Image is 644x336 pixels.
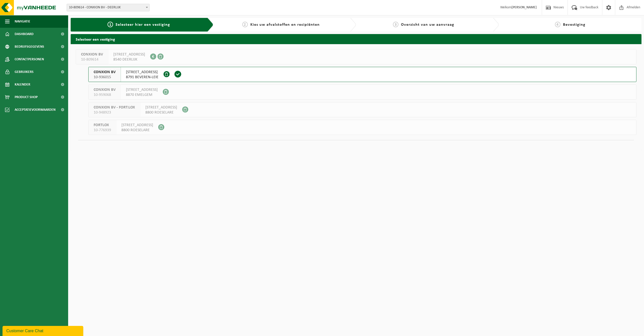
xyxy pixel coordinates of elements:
span: Kies uw afvalstoffen en recipiënten [250,23,320,27]
span: 10-776939 [94,128,111,133]
span: 1 [108,22,113,27]
span: [STREET_ADDRESS] [126,70,158,75]
span: [STREET_ADDRESS] [121,123,153,128]
span: 8540 DEERLIJK [113,57,145,62]
h2: Selecteer een vestiging [71,34,641,44]
span: Selecteer hier een vestiging [116,23,170,27]
span: FORTLOX [94,123,111,128]
span: Dashboard [15,28,34,40]
span: CONXION BV [94,87,116,92]
span: Kalender [15,78,30,91]
span: CONXION BV [81,52,103,57]
span: Navigatie [15,15,30,28]
span: 8800 ROESELARE [145,110,177,115]
span: Contactpersonen [15,53,44,66]
button: CONXION BV 10-936015 [STREET_ADDRESS]8791 BEVEREN-LEIE [88,67,636,82]
span: Gebruikers [15,66,34,78]
span: CONXION BV - FORT:LOX [94,105,135,110]
span: Product Shop [15,91,38,103]
span: 10-936015 [94,75,116,80]
span: CONXION BV [94,70,116,75]
span: 10-809614 - CONXION BV - DEERLIJK [67,4,150,11]
span: 3 [393,22,398,27]
span: 2 [242,22,248,27]
span: 10-948923 [94,110,135,115]
span: 8791 BEVEREN-LEIE [126,75,158,80]
span: 8870 EMELGEM [126,92,158,97]
span: [STREET_ADDRESS] [126,87,158,92]
span: 8800 ROESELARE [121,128,153,133]
strong: [PERSON_NAME] [512,6,537,9]
span: Overzicht van uw aanvraag [401,23,454,27]
span: Acceptatievoorwaarden [15,103,56,116]
span: [STREET_ADDRESS] [145,105,177,110]
iframe: chat widget [3,325,84,336]
span: Bedrijfsgegevens [15,40,44,53]
span: 4 [555,22,560,27]
span: 10-809614 [81,57,103,62]
span: 10-809614 - CONXION BV - DEERLIJK [67,4,149,11]
span: Bevestiging [563,23,585,27]
span: 10-959068 [94,92,116,97]
span: [STREET_ADDRESS] [113,52,145,57]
